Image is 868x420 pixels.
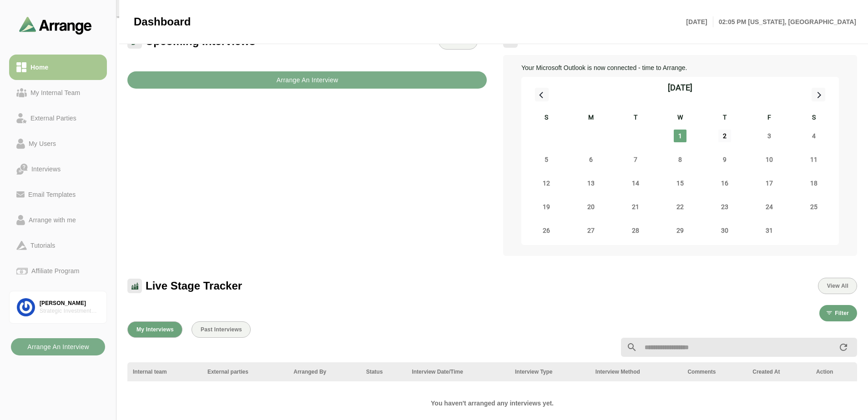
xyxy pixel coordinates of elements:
[293,368,355,376] div: Arranged By
[136,326,174,333] span: My Interviews
[595,368,677,376] div: Interview Method
[40,300,99,307] div: [PERSON_NAME]
[540,200,553,213] span: Sunday, October 19, 2025
[686,16,713,27] p: [DATE]
[412,368,504,376] div: Interview Date/Time
[9,233,107,258] a: Tutorials
[276,71,338,89] b: Arrange An Interview
[28,164,64,175] div: Interviews
[702,112,747,124] div: T
[718,224,731,237] span: Thursday, October 30, 2025
[807,153,820,166] span: Saturday, October 11, 2025
[718,177,731,190] span: Thursday, October 16, 2025
[668,81,692,94] div: [DATE]
[629,153,642,166] span: Tuesday, October 7, 2025
[515,368,585,376] div: Interview Type
[207,368,283,376] div: External parties
[585,177,597,190] span: Monday, October 13, 2025
[540,177,553,190] span: Sunday, October 12, 2025
[9,156,107,182] a: Interviews
[133,368,197,376] div: Internal team
[674,224,686,237] span: Wednesday, October 29, 2025
[718,153,731,166] span: Thursday, October 9, 2025
[316,398,668,409] h2: You haven't arranged any interviews yet.
[28,265,83,276] div: Affiliate Program
[752,368,805,376] div: Created At
[718,130,731,142] span: Thursday, October 2, 2025
[816,368,852,376] div: Action
[763,224,776,237] span: Friday, October 31, 2025
[674,153,686,166] span: Wednesday, October 8, 2025
[134,15,191,29] span: Dashboard
[585,224,597,237] span: Monday, October 27, 2025
[613,112,658,124] div: T
[524,112,569,124] div: S
[658,112,702,124] div: W
[11,338,105,355] button: Arrange An Interview
[127,71,487,89] button: Arrange An Interview
[763,177,776,190] span: Friday, October 17, 2025
[27,87,84,98] div: My Internal Team
[27,113,80,124] div: External Parties
[366,368,401,376] div: Status
[747,112,792,124] div: F
[146,279,242,293] span: Live Stage Tracker
[9,182,107,207] a: Email Templates
[9,105,107,131] a: External Parties
[25,215,80,225] div: Arrange with me
[763,200,776,213] span: Friday, October 24, 2025
[521,62,839,73] p: Your Microsoft Outlook is now connected - time to Arrange.
[9,55,107,80] a: Home
[569,112,613,124] div: M
[25,138,60,149] div: My Users
[674,130,686,142] span: Wednesday, October 1, 2025
[200,326,242,333] span: Past Interviews
[27,338,89,355] b: Arrange An Interview
[540,153,553,166] span: Sunday, October 5, 2025
[687,368,742,376] div: Comments
[763,130,776,142] span: Friday, October 3, 2025
[674,200,686,213] span: Wednesday, October 22, 2025
[629,200,642,213] span: Tuesday, October 21, 2025
[807,177,820,190] span: Saturday, October 18, 2025
[834,310,849,316] span: Filter
[40,307,99,315] div: Strategic Investment Group
[763,153,776,166] span: Friday, October 10, 2025
[818,278,857,294] button: View All
[540,224,553,237] span: Sunday, October 26, 2025
[792,112,836,124] div: S
[713,16,856,27] p: 02:05 PM [US_STATE], [GEOGRAPHIC_DATA]
[27,62,52,73] div: Home
[674,177,686,190] span: Wednesday, October 15, 2025
[819,305,857,321] button: Filter
[9,207,107,233] a: Arrange with me
[585,153,597,166] span: Monday, October 6, 2025
[585,200,597,213] span: Monday, October 20, 2025
[629,177,642,190] span: Tuesday, October 14, 2025
[827,283,848,289] span: View All
[9,291,107,324] a: [PERSON_NAME]Strategic Investment Group
[25,189,79,200] div: Email Templates
[807,200,820,213] span: Saturday, October 25, 2025
[192,321,251,338] button: Past Interviews
[807,130,820,142] span: Saturday, October 4, 2025
[9,80,107,105] a: My Internal Team
[19,16,92,34] img: arrangeai-name-small-logo.4d2b8aee.svg
[27,240,59,251] div: Tutorials
[629,224,642,237] span: Tuesday, October 28, 2025
[9,131,107,156] a: My Users
[718,200,731,213] span: Thursday, October 23, 2025
[9,258,107,284] a: Affiliate Program
[838,342,849,353] i: appended action
[127,321,182,338] button: My Interviews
